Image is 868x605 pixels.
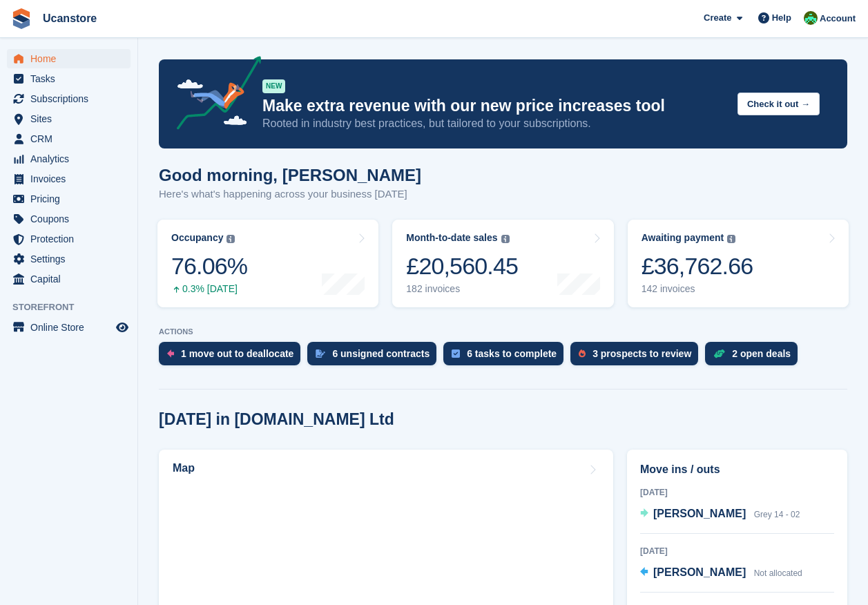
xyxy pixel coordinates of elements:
a: menu [7,49,131,68]
a: menu [7,69,131,88]
span: Protection [30,229,113,249]
span: Tasks [30,69,113,88]
img: contract_signature_icon-13c848040528278c33f63329250d36e43548de30e8caae1d1a13099fd9432cc5.svg [316,349,325,358]
img: icon-info-grey-7440780725fd019a000dd9b08b2336e03edf1995a4989e88bcd33f0948082b44.svg [501,235,510,243]
img: deal-1b604bf984904fb50ccaf53a9ad4b4a5d6e5aea283cecdc64d6e3604feb123c2.svg [713,349,725,358]
a: 1 move out to deallocate [159,342,307,372]
div: £20,560.45 [406,252,518,280]
a: menu [7,318,131,337]
span: Sites [30,109,113,128]
a: menu [7,249,131,269]
span: Online Store [30,318,113,337]
button: Check it out → [737,93,820,115]
img: icon-info-grey-7440780725fd019a000dd9b08b2336e03edf1995a4989e88bcd33f0948082b44.svg [727,235,735,243]
div: Occupancy [171,232,223,244]
p: Here's what's happening across your business [DATE] [159,186,421,202]
h1: Good morning, [PERSON_NAME] [159,166,421,184]
span: Settings [30,249,113,269]
div: 76.06% [171,252,247,280]
a: 6 unsigned contracts [307,342,443,372]
a: menu [7,149,131,169]
img: price-adjustments-announcement-icon-8257ccfd72463d97f412b2fc003d46551f7dbcb40ab6d574587a9cd5c0d94... [165,56,262,135]
span: Capital [30,269,113,289]
a: menu [7,209,131,229]
a: menu [7,169,131,189]
img: Leanne Tythcott [804,11,818,25]
a: Preview store [114,319,131,336]
span: Subscriptions [30,89,113,108]
a: menu [7,269,131,289]
p: Make extra revenue with our new price increases tool [262,96,726,116]
h2: Map [173,462,195,474]
a: menu [7,129,131,148]
span: Help [772,11,791,25]
div: Month-to-date sales [406,232,497,244]
span: Account [820,12,856,26]
div: 142 invoices [642,283,753,295]
span: Invoices [30,169,113,189]
a: Awaiting payment £36,762.66 142 invoices [628,220,849,307]
span: Coupons [30,209,113,229]
div: 0.3% [DATE] [171,283,247,295]
img: icon-info-grey-7440780725fd019a000dd9b08b2336e03edf1995a4989e88bcd33f0948082b44.svg [226,235,235,243]
h2: [DATE] in [DOMAIN_NAME] Ltd [159,410,394,429]
a: Ucanstore [37,7,102,30]
div: 182 invoices [406,283,518,295]
span: [PERSON_NAME] [653,566,746,578]
img: prospect-51fa495bee0391a8d652442698ab0144808aea92771e9ea1ae160a38d050c398.svg [579,349,586,358]
span: Not allocated [754,568,802,578]
a: menu [7,189,131,209]
div: Awaiting payment [642,232,724,244]
span: CRM [30,129,113,148]
a: 6 tasks to complete [443,342,570,372]
img: task-75834270c22a3079a89374b754ae025e5fb1db73e45f91037f5363f120a921f8.svg [452,349,460,358]
a: [PERSON_NAME] Not allocated [640,564,802,582]
a: menu [7,229,131,249]
img: move_outs_to_deallocate_icon-f764333ba52eb49d3ac5e1228854f67142a1ed5810a6f6cc68b1a99e826820c5.svg [167,349,174,358]
span: Home [30,49,113,68]
a: menu [7,89,131,108]
div: 6 tasks to complete [467,348,557,359]
div: 6 unsigned contracts [332,348,430,359]
span: [PERSON_NAME] [653,508,746,519]
div: 2 open deals [732,348,791,359]
div: 1 move out to deallocate [181,348,293,359]
div: [DATE] [640,545,834,557]
span: Storefront [12,300,137,314]
a: 2 open deals [705,342,804,372]
p: Rooted in industry best practices, but tailored to your subscriptions. [262,116,726,131]
div: £36,762.66 [642,252,753,280]
h2: Move ins / outs [640,461,834,478]
img: stora-icon-8386f47178a22dfd0bd8f6a31ec36ba5ce8667c1dd55bd0f319d3a0aa187defe.svg [11,8,32,29]
div: [DATE] [640,486,834,499]
div: NEW [262,79,285,93]
span: Pricing [30,189,113,209]
div: 3 prospects to review [592,348,691,359]
a: [PERSON_NAME] Grey 14 - 02 [640,506,800,524]
a: menu [7,109,131,128]
a: 3 prospects to review [570,342,705,372]
span: Analytics [30,149,113,169]
span: Create [704,11,731,25]
a: Occupancy 76.06% 0.3% [DATE] [157,220,378,307]
p: ACTIONS [159,327,847,336]
span: Grey 14 - 02 [754,510,800,519]
a: Month-to-date sales £20,560.45 182 invoices [392,220,613,307]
